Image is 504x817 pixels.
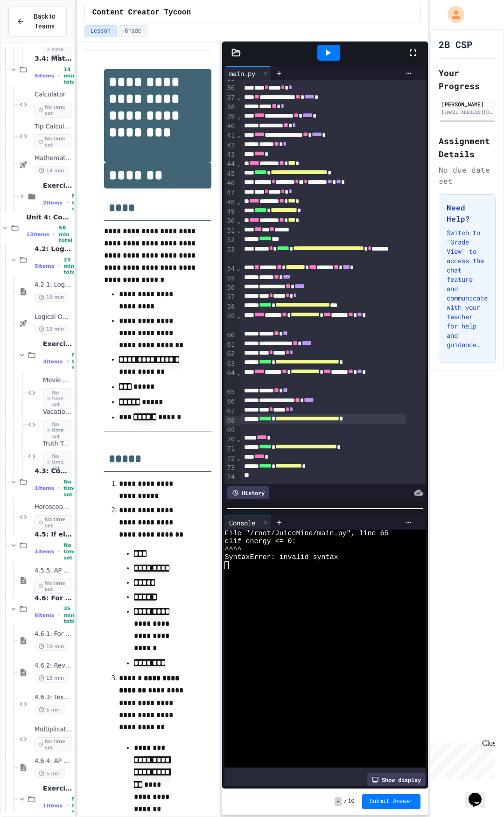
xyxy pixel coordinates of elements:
[224,369,236,388] div: 64
[66,199,68,206] span: •
[224,435,236,444] div: 70
[35,515,72,530] span: No time set
[439,134,496,161] h2: Assignment Details
[224,207,236,216] div: 49
[63,542,77,561] span: No time set
[224,349,236,359] div: 62
[224,122,236,131] div: 40
[224,530,388,538] span: File "/root/JuiceMind/main.py", line 65
[4,4,64,59] div: Chat with us now!Close
[63,66,77,85] span: 14 min total
[58,72,60,79] span: •
[35,103,72,118] span: No time set
[224,545,241,553] span: ^^^^
[84,25,117,37] button: Lesson
[224,416,236,426] div: 68
[58,611,60,619] span: •
[224,226,236,236] div: 51
[224,283,236,293] div: 56
[35,579,72,594] span: No time set
[224,84,236,93] div: 36
[63,479,77,497] span: No time set
[439,164,496,187] div: No due date set
[63,606,77,624] span: 35 min total
[35,705,65,714] span: 5 min
[439,38,472,51] h1: 2B CSP
[224,473,236,482] div: 74
[58,548,60,555] span: •
[35,503,72,511] span: Horoscope Reader
[59,225,72,244] span: 58 min total
[43,377,72,384] span: Movie Night Decision
[224,407,236,416] div: 67
[224,245,236,265] div: 53
[236,312,241,320] span: Fold line
[43,784,72,792] span: Exercises - For Loops
[224,538,296,545] span: elif energy <= 0:
[447,202,488,224] h3: Need Help?
[43,39,72,61] span: No time set
[335,797,342,806] span: -
[43,358,63,364] span: 3 items
[224,274,236,283] div: 55
[367,773,426,786] div: Show display
[58,484,60,492] span: •
[224,302,236,312] div: 58
[224,454,236,463] div: 72
[35,91,72,99] span: Calculator
[35,313,72,321] span: Logical Operators - Quiz
[370,798,413,805] span: Submit Answer
[224,331,236,340] div: 60
[53,230,55,238] span: •
[224,463,236,473] div: 73
[35,54,72,63] span: 3.4: Mathematical Operators
[63,257,77,275] span: 23 min total
[236,132,241,139] span: Fold line
[236,113,241,120] span: Fold line
[35,485,54,491] span: 1 items
[35,549,54,555] span: 1 items
[224,518,260,528] div: Console
[236,198,241,206] span: Fold line
[43,440,72,448] span: Truth Table Calculator
[35,567,72,575] span: 4.5.5: AP Practice - If else statements
[224,444,236,454] div: 71
[8,7,67,36] button: Back to Teams
[43,408,72,416] span: Vacation Planning Logic
[35,757,72,765] span: 4.6.4: AP Practice - For Loops
[119,25,147,37] button: Grade
[35,467,72,475] span: 4.3: Comparison Operators
[224,103,236,112] div: 38
[35,737,72,752] span: No time set
[35,154,72,162] span: Mathematical Operators - Quiz
[224,264,236,273] div: 54
[224,516,272,530] div: Console
[224,397,236,406] div: 66
[58,262,60,270] span: •
[224,293,236,302] div: 57
[224,69,260,78] div: main.py
[224,169,236,179] div: 45
[43,803,63,809] span: 1 items
[224,216,236,226] div: 50
[441,109,493,116] div: [EMAIL_ADDRESS][DOMAIN_NAME]
[236,454,241,462] span: Fold line
[72,193,85,212] span: No time set
[92,7,191,18] span: Content Creator Tycoon
[43,200,63,206] span: 2 items
[224,340,236,349] div: 61
[224,160,236,169] div: 44
[224,388,236,397] div: 65
[35,123,72,131] span: Tip Calculator
[224,93,236,103] div: 37
[236,227,241,234] span: Fold line
[35,325,68,334] span: 13 min
[362,794,421,809] button: Submit Answer
[66,357,68,365] span: •
[236,265,241,272] span: Fold line
[43,388,72,410] span: No time set
[43,452,72,473] span: No time set
[35,662,72,670] span: 4.6.2: Review - For Loops
[224,188,236,197] div: 47
[236,217,241,225] span: Fold line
